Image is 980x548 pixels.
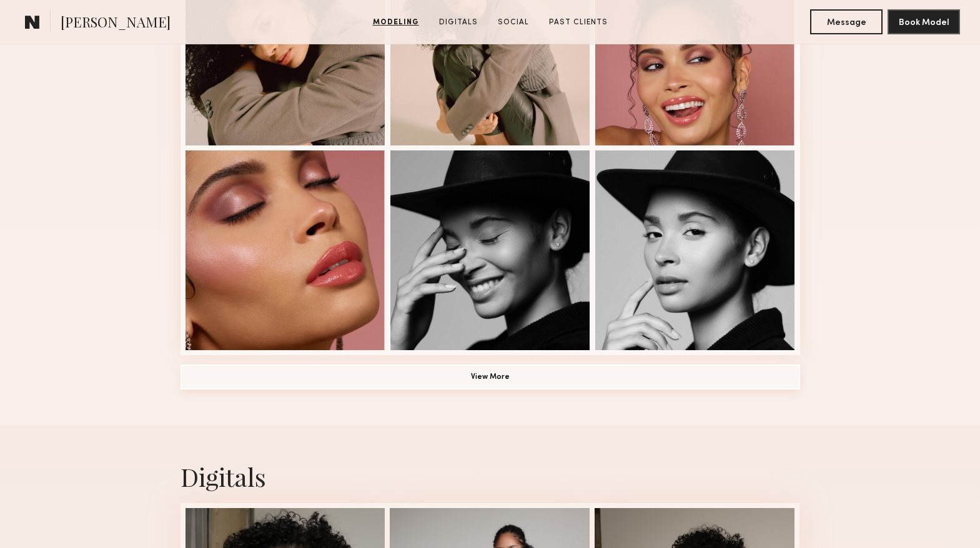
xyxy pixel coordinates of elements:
[368,17,424,28] a: Modeling
[810,9,883,34] button: Message
[61,12,171,34] span: [PERSON_NAME]
[434,17,483,28] a: Digitals
[888,16,960,27] a: Book Model
[181,365,800,389] button: View More
[181,460,800,493] div: Digitals
[544,17,613,28] a: Past Clients
[888,9,960,34] button: Book Model
[493,17,534,28] a: Social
